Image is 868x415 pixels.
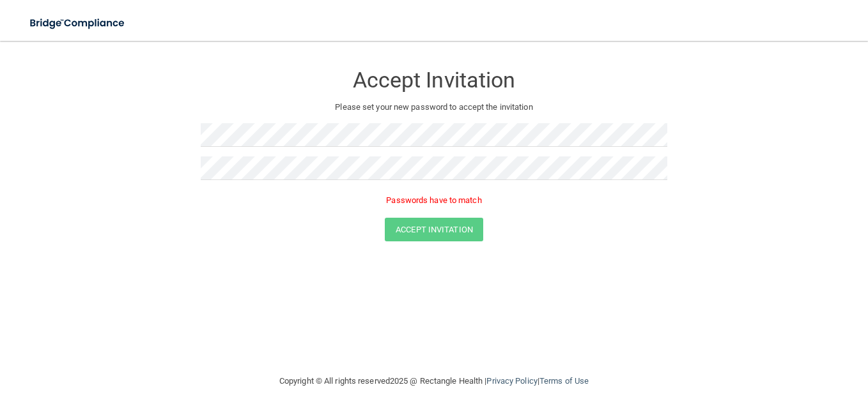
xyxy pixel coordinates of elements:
[385,218,483,241] button: Accept Invitation
[201,68,667,92] h3: Accept Invitation
[201,193,667,208] p: Passwords have to match
[539,376,589,386] a: Terms of Use
[19,10,137,36] img: bridge_compliance_login_screen.278c3ca4.svg
[486,376,537,386] a: Privacy Policy
[210,100,658,115] p: Please set your new password to accept the invitation
[647,324,853,375] iframe: Drift Widget Chat Controller
[201,361,667,402] div: Copyright © All rights reserved 2025 @ Rectangle Health | |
